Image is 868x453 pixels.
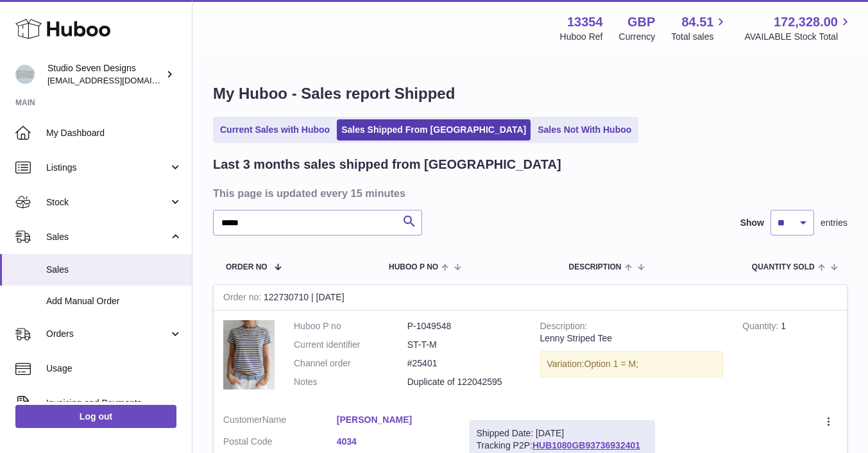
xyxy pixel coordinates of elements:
[46,231,169,243] span: Sales
[213,83,847,104] h1: My Huboo - Sales report Shipped
[337,414,450,426] a: [PERSON_NAME]
[584,359,638,369] span: Option 1 = M;
[46,328,169,340] span: Orders
[744,13,853,43] a: 172,328.00 AVAILABLE Stock Total
[744,31,853,43] span: AVAILABLE Stock Total
[294,376,407,388] dt: Notes
[294,339,407,351] dt: Current identifier
[752,263,815,271] span: Quantity Sold
[774,13,838,31] span: 172,328.00
[223,436,337,451] dt: Postal Code
[540,321,588,334] strong: Description
[740,217,764,229] label: Show
[46,397,169,409] span: Invoicing and Payments
[619,31,656,43] div: Currency
[223,415,262,425] span: Customer
[214,285,847,311] div: 122730710 | [DATE]
[15,405,176,428] a: Log out
[742,321,781,334] strong: Quantity
[407,357,521,370] dd: #25401
[213,156,561,173] h2: Last 3 months sales shipped from [GEOGRAPHIC_DATA]
[337,436,450,448] a: 4034
[681,13,713,31] span: 84.51
[389,263,438,271] span: Huboo P no
[294,357,407,370] dt: Channel order
[560,31,603,43] div: Huboo Ref
[15,65,35,84] img: contact.studiosevendesigns@gmail.com
[213,186,844,200] h3: This page is updated every 15 minutes
[46,264,182,276] span: Sales
[223,292,264,305] strong: Order no
[567,13,603,31] strong: 13354
[407,376,521,388] p: Duplicate of 122042595
[46,363,182,375] span: Usage
[733,311,847,404] td: 1
[294,320,407,332] dt: Huboo P no
[407,320,521,332] dd: P-1049548
[533,119,636,141] a: Sales Not With Huboo
[46,127,182,139] span: My Dashboard
[540,351,724,377] div: Variation:
[407,339,521,351] dd: ST-T-M
[671,13,728,43] a: 84.51 Total sales
[568,263,621,271] span: Description
[821,217,847,229] span: entries
[671,31,728,43] span: Total sales
[216,119,334,141] a: Current Sales with Huboo
[226,263,268,271] span: Order No
[337,119,531,141] a: Sales Shipped From [GEOGRAPHIC_DATA]
[46,295,182,307] span: Add Manual Order
[532,440,640,450] a: HUB1080GB93736932401
[46,196,169,209] span: Stock
[223,414,337,429] dt: Name
[47,75,189,85] span: [EMAIL_ADDRESS][DOMAIN_NAME]
[477,427,648,440] div: Shipped Date: [DATE]
[46,162,169,174] span: Listings
[627,13,655,31] strong: GBP
[223,320,275,389] img: 8_2438637c-efa3-497d-912a-6a4f4dc90368.png
[540,332,724,345] div: Lenny Striped Tee
[47,62,163,87] div: Studio Seven Designs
